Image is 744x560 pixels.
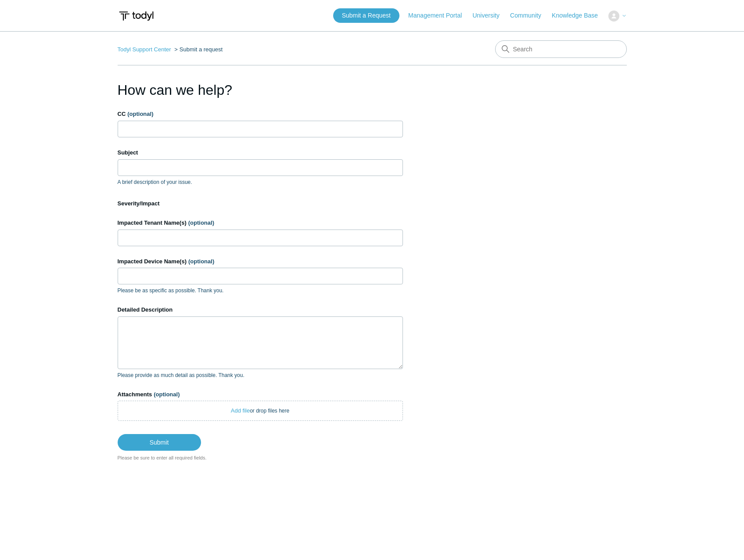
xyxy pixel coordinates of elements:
[118,257,403,266] label: Impacted Device Name(s)
[173,46,223,53] li: Submit a request
[118,46,171,53] a: Todyl Support Center
[118,46,173,53] li: Todyl Support Center
[188,258,214,265] span: (optional)
[118,454,403,462] div: Please be sure to enter all required fields.
[333,8,399,23] a: Submit a Request
[495,40,627,58] input: Search
[188,219,214,226] span: (optional)
[118,148,403,157] label: Subject
[552,11,607,20] a: Knowledge Base
[408,11,471,20] a: Management Portal
[118,287,403,294] p: Please be as specific as possible. Thank you.
[118,305,403,314] label: Detailed Description
[154,391,180,398] span: (optional)
[118,434,201,451] input: Submit
[472,11,508,20] a: University
[118,110,403,118] label: CC
[118,219,403,227] label: Impacted Tenant Name(s)
[118,8,155,24] img: Todyl Support Center Help Center home page
[118,79,403,101] h1: How can we help?
[118,199,403,208] label: Severity/Impact
[127,111,153,117] span: (optional)
[118,178,403,186] p: A brief description of your issue.
[118,371,403,379] p: Please provide as much detail as possible. Thank you.
[510,11,550,20] a: Community
[118,390,403,399] label: Attachments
